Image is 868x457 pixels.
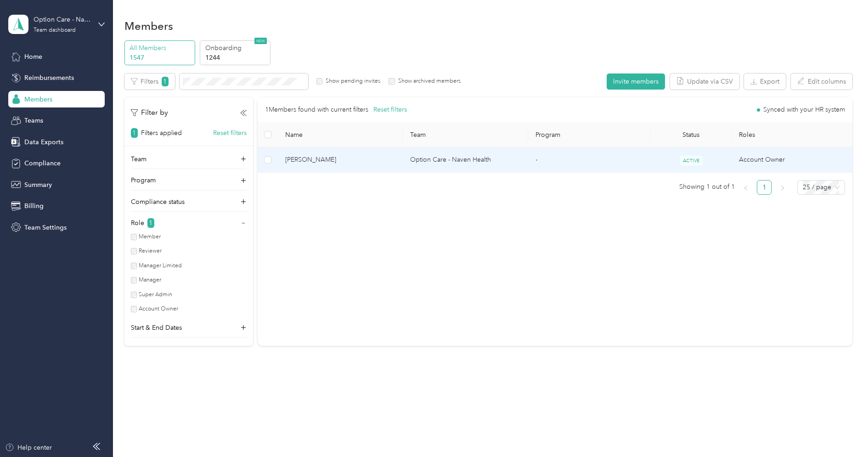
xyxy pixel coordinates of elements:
[137,233,161,241] label: Member
[131,154,147,164] p: Team
[743,185,749,191] span: left
[131,175,156,185] p: Program
[744,73,786,90] button: Export
[147,218,154,228] span: 1
[775,180,790,195] li: Next Page
[650,122,732,147] th: Status
[24,137,63,147] span: Data Exports
[732,122,857,147] th: Roles
[5,443,52,452] button: Help center
[738,180,753,195] button: left
[278,147,403,173] td: Adrienne Tignino
[24,52,42,62] span: Home
[791,73,852,90] button: Edit columns
[797,180,845,195] div: Page Size
[124,21,173,31] h1: Members
[528,122,650,147] th: Program
[680,156,703,165] span: ACTIVE
[162,77,169,86] span: 1
[213,128,247,138] button: Reset filters
[124,73,175,90] button: Filters1
[278,122,403,147] th: Name
[24,73,74,83] span: Reimbursements
[24,116,43,125] span: Teams
[679,180,735,194] span: Showing 1 out of 1
[141,128,182,138] p: Filters applied
[34,15,91,24] div: Option Care - Naven Health
[738,180,753,195] li: Previous Page
[373,105,407,115] button: Reset filters
[131,218,144,228] p: Role
[780,185,785,191] span: right
[130,53,192,62] p: 1547
[265,105,368,115] p: 1 Members found with current filters
[24,201,44,211] span: Billing
[285,155,396,165] span: [PERSON_NAME]
[137,276,161,284] label: Manager
[131,128,138,138] span: 1
[137,247,162,255] label: Reviewer
[34,28,76,33] div: Team dashboard
[403,147,528,173] td: Option Care - Naven Health
[205,43,268,53] p: Onboarding
[137,262,182,270] label: Manager Limited
[254,38,267,44] span: NEW
[24,223,67,232] span: Team Settings
[817,406,868,457] iframe: Everlance-gr Chat Button Frame
[757,180,772,195] li: 1
[757,181,771,194] a: 1
[24,180,52,190] span: Summary
[130,43,192,53] p: All Members
[131,197,185,207] p: Compliance status
[24,158,61,168] span: Compliance
[803,181,840,194] span: 25 / page
[285,131,396,139] span: Name
[322,77,380,85] label: Show pending invites
[137,305,178,313] label: Account Owner
[763,107,845,113] span: Synced with your HR system
[131,323,182,333] p: Start & End Dates
[205,53,268,62] p: 1244
[670,73,739,90] button: Update via CSV
[607,73,665,90] button: Invite members
[131,107,168,118] p: Filter by
[732,147,857,173] td: Account Owner
[395,77,461,85] label: Show archived members
[528,147,650,173] td: -
[137,291,172,299] label: Super Admin
[775,180,790,195] button: right
[24,95,52,104] span: Members
[403,122,528,147] th: Team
